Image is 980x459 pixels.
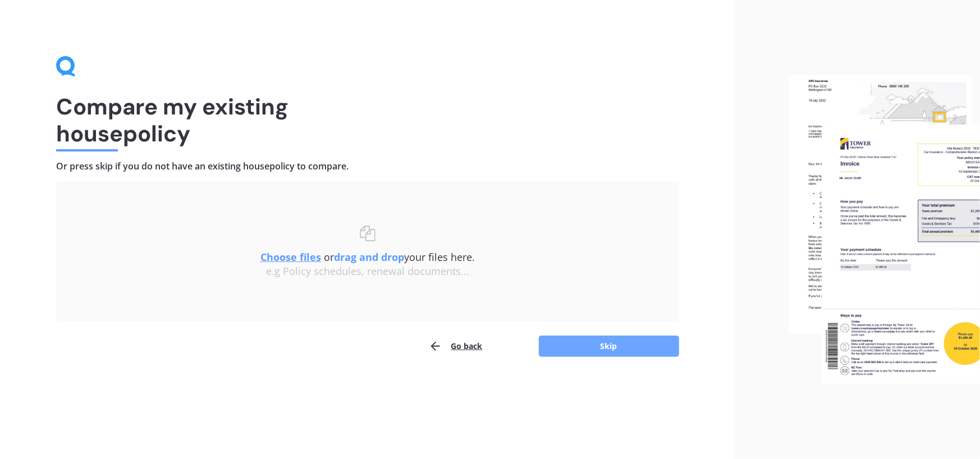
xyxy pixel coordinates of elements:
[334,250,404,264] b: drag and drop
[260,250,321,264] u: Choose files
[56,160,679,172] h4: Or press skip if you do not have an existing house policy to compare.
[429,335,483,357] button: Go back
[789,75,980,384] img: files.webp
[79,265,657,278] div: e.g Policy schedules, renewal documents...
[260,250,475,264] span: or your files here.
[539,336,679,357] button: Skip
[56,93,679,147] h1: Compare my existing house policy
